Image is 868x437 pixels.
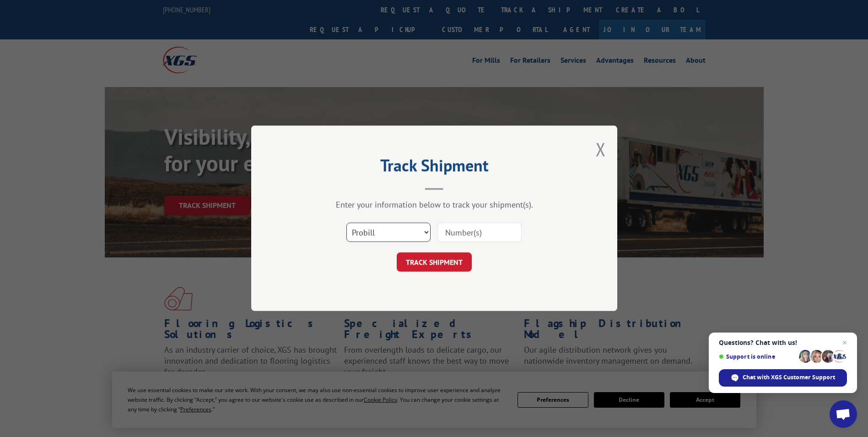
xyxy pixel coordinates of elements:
[596,137,606,161] button: Close modal
[830,400,857,428] div: Open chat
[297,159,571,176] h2: Track Shipment
[743,373,835,382] span: Chat with XGS Customer Support
[397,253,472,272] button: TRACK SHIPMENT
[719,339,847,346] span: Questions? Chat with us!
[297,200,571,210] div: Enter your information below to track your shipment(s).
[839,337,850,348] span: Close chat
[437,223,522,242] input: Number(s)
[719,369,847,387] div: Chat with XGS Customer Support
[719,353,796,360] span: Support is online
